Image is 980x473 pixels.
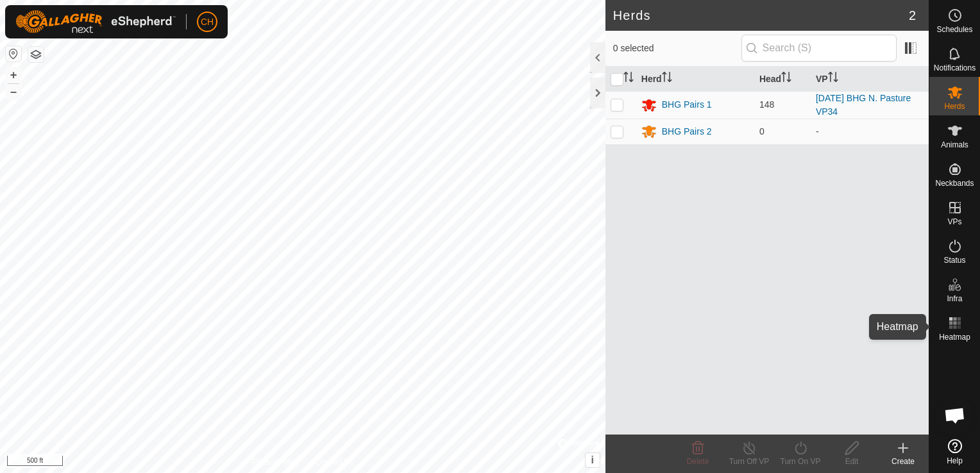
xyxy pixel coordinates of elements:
[759,126,765,137] span: 0
[15,10,176,33] img: Gallagher Logo
[943,256,965,264] span: Status
[944,103,965,110] span: Herds
[316,456,353,468] a: Contact Us
[934,64,976,72] span: Notifications
[613,8,909,23] h2: Herds
[662,98,712,112] div: BHG Pairs 1
[929,434,980,470] a: Help
[775,456,826,467] div: Turn On VP
[623,74,634,84] p-sorticon: Activate to sort
[754,67,811,92] th: Head
[252,456,300,468] a: Privacy Policy
[947,295,962,303] span: Infra
[201,15,214,29] span: CH
[687,457,709,466] span: Delete
[816,93,911,117] a: [DATE] BHG N. Pasture VP34
[759,99,774,110] span: 148
[741,35,897,62] input: Search (S)
[826,456,877,467] div: Edit
[828,74,838,84] p-sorticon: Activate to sort
[6,46,21,62] button: Reset Map
[947,457,963,465] span: Help
[591,454,594,465] span: i
[586,453,600,467] button: i
[947,218,961,226] span: VPs
[662,125,712,138] div: BHG Pairs 2
[6,67,21,83] button: +
[941,141,968,149] span: Animals
[936,396,974,435] div: Open chat
[781,74,791,84] p-sorticon: Activate to sort
[636,67,754,92] th: Herd
[28,47,44,62] button: Map Layers
[811,119,929,144] td: -
[662,74,672,84] p-sorticon: Activate to sort
[935,179,974,187] span: Neckbands
[6,84,21,99] button: –
[939,333,970,341] span: Heatmap
[613,42,741,55] span: 0 selected
[909,6,916,25] span: 2
[723,456,775,467] div: Turn Off VP
[936,26,972,33] span: Schedules
[811,67,929,92] th: VP
[877,456,929,467] div: Create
